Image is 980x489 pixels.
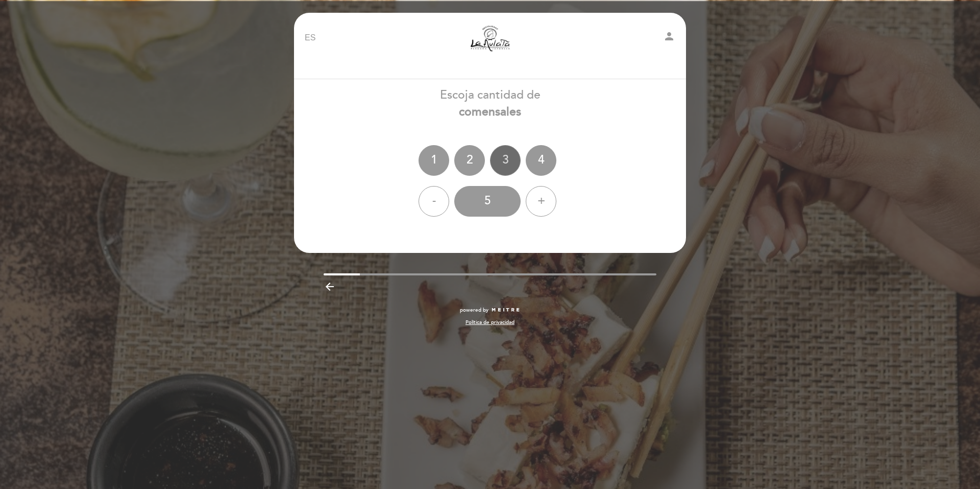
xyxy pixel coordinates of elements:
[663,30,675,42] i: person
[491,308,520,313] img: MEITRE
[419,186,449,217] div: -
[526,145,556,176] div: 4
[454,186,521,217] div: 5
[526,186,556,217] div: +
[293,87,687,121] div: Escoja cantidad de
[465,319,514,326] a: Política de privacidad
[426,24,554,52] a: La Mulata
[454,145,485,176] div: 2
[419,145,449,176] div: 1
[459,105,521,119] b: comensales
[460,307,520,314] a: powered by
[460,307,488,314] span: powered by
[324,281,336,293] i: arrow_backward
[663,30,675,46] button: person
[490,145,521,176] div: 3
